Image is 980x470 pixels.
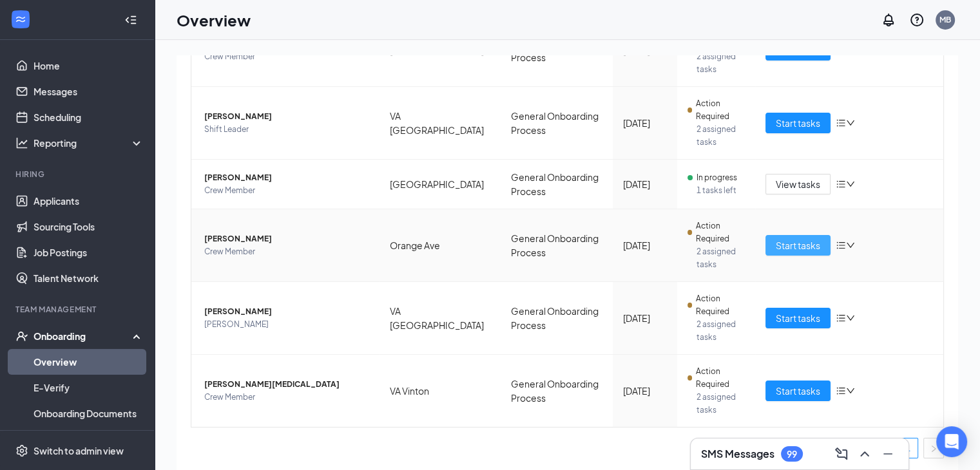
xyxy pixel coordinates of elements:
button: Start tasks [765,308,831,328]
div: [DATE] [623,238,667,252]
a: Activity log [34,426,144,452]
td: General Onboarding Process [501,209,613,282]
div: [DATE] [623,116,667,130]
a: Talent Network [34,265,144,291]
div: [DATE] [623,311,667,325]
h3: SMS Messages [701,447,774,461]
svg: ComposeMessage [834,446,849,462]
span: [PERSON_NAME][MEDICAL_DATA] [204,378,369,391]
span: [PERSON_NAME] [204,318,369,331]
div: [DATE] [623,177,667,191]
button: ChevronUp [854,444,875,464]
span: Crew Member [204,184,369,197]
button: View tasks [765,174,831,194]
span: In progress [697,171,737,184]
svg: ChevronUp [857,446,872,462]
span: 2 assigned tasks [697,123,745,149]
a: Home [34,53,144,79]
button: right [923,438,944,458]
a: Overview [34,349,144,375]
td: General Onboarding Process [501,355,613,427]
td: General Onboarding Process [501,87,613,160]
span: right [930,445,937,453]
span: 1 tasks left [697,184,745,197]
span: 2 assigned tasks [697,391,745,417]
div: Open Intercom Messenger [936,426,967,457]
div: Hiring [15,169,141,180]
span: down [846,118,855,127]
div: Reporting [34,136,144,149]
span: Action Required [696,365,745,391]
span: Crew Member [204,391,369,404]
span: Crew Member [204,245,369,258]
span: Start tasks [776,384,820,398]
span: Action Required [696,220,745,245]
span: 2 assigned tasks [697,245,745,271]
span: Crew Member [204,50,369,63]
button: Start tasks [765,381,831,401]
svg: Minimize [880,446,896,462]
td: Orange Ave [380,209,501,282]
svg: QuestionInfo [909,12,925,28]
svg: UserCheck [15,330,28,343]
h1: Overview [177,9,251,31]
span: bars [836,313,846,323]
a: Applicants [34,188,144,214]
span: [PERSON_NAME] [204,171,369,184]
span: [PERSON_NAME] [204,110,369,123]
svg: Collapse [124,14,137,26]
div: MB [939,14,951,25]
span: bars [836,179,846,189]
svg: Analysis [15,136,28,149]
span: down [846,314,855,323]
div: 99 [787,449,797,460]
span: Action Required [696,97,745,123]
svg: WorkstreamLogo [14,13,27,26]
a: Job Postings [34,240,144,265]
span: [PERSON_NAME] [204,232,369,245]
span: down [846,180,855,189]
a: Scheduling [34,104,144,130]
span: bars [836,118,846,128]
svg: Notifications [881,12,896,28]
span: Start tasks [776,311,820,325]
div: Switch to admin view [34,444,124,457]
td: VA [GEOGRAPHIC_DATA] [380,282,501,355]
svg: Settings [15,444,28,457]
span: bars [836,240,846,250]
a: E-Verify [34,375,144,400]
span: Action Required [696,292,745,318]
button: ComposeMessage [831,444,852,464]
a: Sourcing Tools [34,214,144,240]
button: Start tasks [765,113,831,133]
div: Team Management [15,304,141,315]
div: [DATE] [623,384,667,398]
a: Onboarding Documents [34,400,144,426]
td: VA [GEOGRAPHIC_DATA] [380,87,501,160]
li: Next Page [923,438,944,458]
button: Minimize [878,444,898,464]
span: Shift Leader [204,123,369,136]
span: 2 assigned tasks [697,50,745,76]
span: Start tasks [776,238,820,252]
span: View tasks [776,177,820,191]
td: [GEOGRAPHIC_DATA] [380,160,501,209]
span: Start tasks [776,116,820,130]
span: bars [836,386,846,396]
span: [PERSON_NAME] [204,305,369,318]
span: 2 assigned tasks [697,318,745,344]
span: down [846,386,855,395]
td: General Onboarding Process [501,282,613,355]
a: Messages [34,79,144,104]
div: Onboarding [34,330,133,343]
td: General Onboarding Process [501,160,613,209]
span: down [846,241,855,250]
button: Start tasks [765,235,831,256]
td: VA Vinton [380,355,501,427]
